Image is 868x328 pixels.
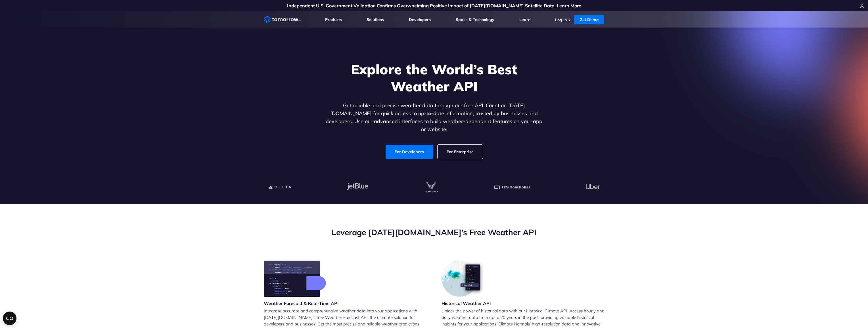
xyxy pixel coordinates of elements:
[555,17,567,22] a: Log In
[367,17,384,22] a: Solutions
[325,102,544,133] p: Get reliable and precise weather data through our free API. Count on [DATE][DOMAIN_NAME] for quic...
[438,145,483,159] a: For Enterprise
[3,312,16,325] button: Open CMP widget
[442,300,491,306] h3: Historical Weather API
[287,3,581,9] a: Independent U.S. Government Validation Confirms Overwhelming Positive Impact of [DATE][DOMAIN_NAM...
[264,15,301,24] a: Home link
[519,17,530,22] a: Learn
[456,17,494,22] a: Space & Technology
[325,61,544,95] h1: Explore the World’s Best Weather API
[386,145,433,159] a: For Developers
[574,15,604,24] a: Get Demo
[264,227,605,238] h2: Leverage [DATE][DOMAIN_NAME]’s Free Weather API
[409,17,431,22] a: Developers
[264,300,339,306] h3: Weather Forecast & Real-Time API
[325,17,342,22] a: Products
